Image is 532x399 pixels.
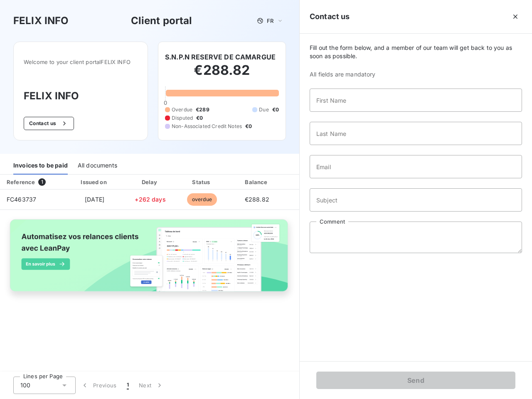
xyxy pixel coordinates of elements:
[85,196,104,203] span: [DATE]
[177,178,227,186] div: Status
[66,178,123,186] div: Issued on
[134,377,169,394] button: Next
[287,178,329,186] div: PDF
[76,377,122,394] button: Previous
[164,99,167,106] span: 0
[310,89,522,112] input: placeholder
[172,123,242,130] span: Non-Associated Credit Notes
[245,123,252,130] span: €0
[310,122,522,145] input: placeholder
[7,196,36,203] span: FC463737
[310,44,522,60] span: Fill out the form below, and a member of our team will get back to you as soon as possible.
[196,106,209,113] span: €289
[78,157,117,175] div: All documents
[310,155,522,178] input: placeholder
[127,381,129,389] span: 1
[24,89,138,103] h3: FELIX INFO
[310,70,522,79] span: All fields are mandatory
[13,157,68,175] div: Invoices to be paid
[310,11,350,22] h5: Contact us
[187,193,217,206] span: overdue
[20,381,30,389] span: 100
[13,13,69,28] h3: FELIX INFO
[24,59,138,65] span: Welcome to your client portal FELIX INFO
[316,372,515,389] button: Send
[245,196,269,203] span: €288.82
[310,188,522,212] input: placeholder
[259,106,268,113] span: Due
[7,179,35,185] div: Reference
[127,178,174,186] div: Delay
[172,114,193,122] span: Disputed
[24,117,74,130] button: Contact us
[38,178,46,186] span: 1
[3,215,296,304] img: banner
[131,13,192,28] h3: Client portal
[165,52,276,62] h6: S.N.P.N RESERVE DE CAMARGUE
[230,178,284,186] div: Balance
[196,114,203,122] span: €0
[135,196,165,203] span: +262 days
[267,17,273,24] span: FR
[272,106,279,113] span: €0
[172,106,192,113] span: Overdue
[165,62,279,87] h2: €288.82
[122,377,134,394] button: 1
